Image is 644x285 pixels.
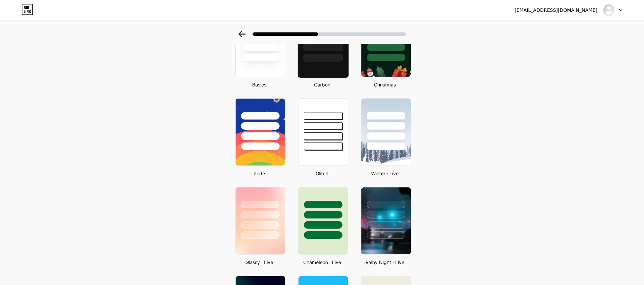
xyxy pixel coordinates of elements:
div: Christmas [359,81,411,88]
div: Glassy · Live [233,259,285,266]
div: [EMAIL_ADDRESS][DOMAIN_NAME] [515,7,597,14]
div: Basics [233,81,285,88]
div: Chameleon · Live [296,259,348,266]
img: codescents [602,4,615,17]
div: Rainy Night · Live [359,259,411,266]
div: Glitch [296,170,348,177]
div: Carbon [296,81,348,88]
div: Winter · Live [359,170,411,177]
div: Pride [233,170,285,177]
